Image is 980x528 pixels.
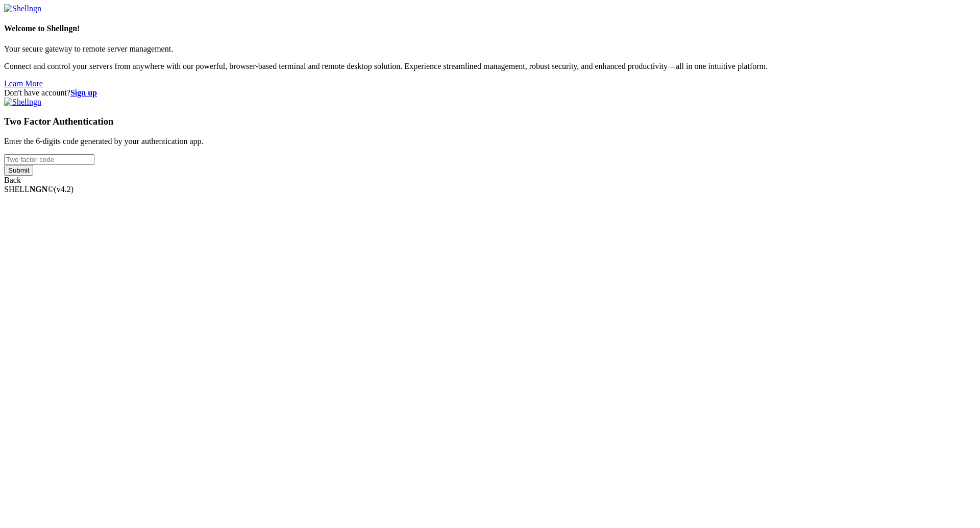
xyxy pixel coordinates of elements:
[70,88,97,97] a: Sign up
[4,176,21,184] a: Back
[4,137,976,146] p: Enter the 6-digits code generated by your authentication app.
[4,116,976,127] h3: Two Factor Authentication
[4,62,976,71] p: Connect and control your servers from anywhere with our powerful, browser-based terminal and remo...
[4,185,73,194] span: SHELL ©
[30,185,48,194] b: NGN
[4,88,976,98] div: Don't have account?
[4,24,976,33] h4: Welcome to Shellngn!
[4,154,94,165] input: Two factor code
[4,165,33,176] input: Submit
[4,4,41,13] img: Shellngn
[4,79,43,88] a: Learn More
[4,98,41,107] img: Shellngn
[54,185,74,194] span: 4.2.0
[4,44,976,54] p: Your secure gateway to remote server management.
